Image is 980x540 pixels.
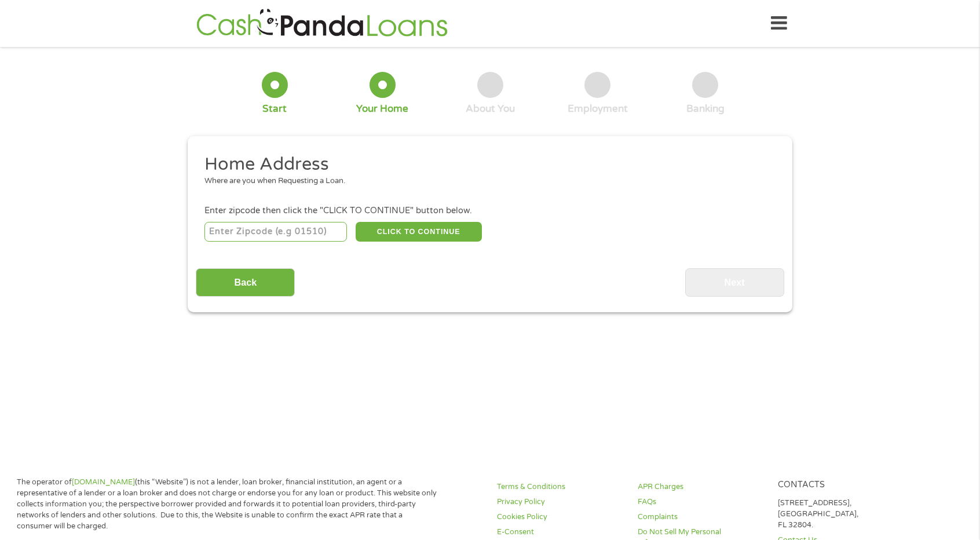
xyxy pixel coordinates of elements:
[17,477,438,531] p: The operator of (this “Website”) is not a lender, loan broker, financial institution, an agent or...
[497,512,623,523] a: Cookies Policy
[204,176,767,187] div: Where are you when Requesting a Loan.
[204,222,348,242] input: Enter Zipcode (e.g 01510)
[204,205,776,217] div: Enter zipcode then click the "CLICK TO CONTINUE" button below.
[778,498,904,531] p: [STREET_ADDRESS], [GEOGRAPHIC_DATA], FL 32804.
[685,268,784,297] input: Next
[686,103,725,115] div: Banking
[638,512,764,523] a: Complaints
[497,497,623,508] a: Privacy Policy
[497,481,623,492] a: Terms & Conditions
[72,477,135,487] a: [DOMAIN_NAME]
[356,222,482,242] button: CLICK TO CONTINUE
[196,268,295,297] input: Back
[193,7,451,40] img: GetLoanNow Logo
[638,497,764,508] a: FAQs
[356,103,408,115] div: Your Home
[466,103,515,115] div: About You
[638,481,764,492] a: APR Charges
[262,103,287,115] div: Start
[568,103,628,115] div: Employment
[778,480,904,491] h4: Contacts
[204,153,767,176] h2: Home Address
[497,527,623,538] a: E-Consent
